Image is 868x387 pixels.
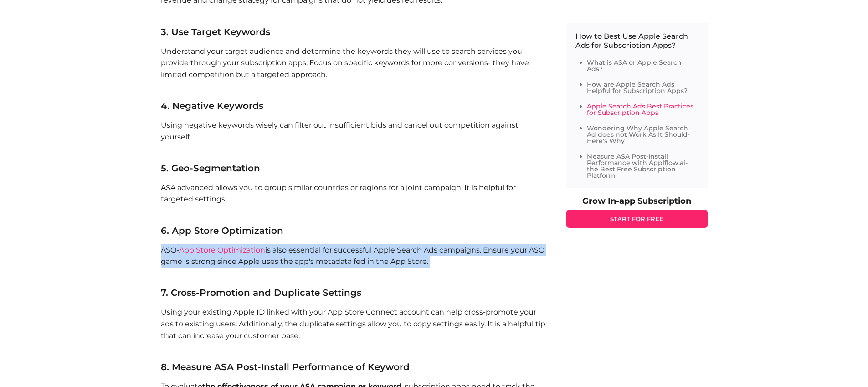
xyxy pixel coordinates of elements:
a: Wondering Why Apple Search Ad does not Work As It Should- Here's Why [587,124,690,145]
p: How to Best Use Apple Search Ads for Subscription Apps? [575,32,699,50]
p: Using your existing Apple ID linked with your App Store Connect account can help cross-promote yo... [161,306,548,353]
a: How are Apple Search Ads Helpful for Subscription Apps? [587,80,688,95]
a: START FOR FREE [566,210,708,228]
a: Apple Search Ads Best Practices for Subscription Apps [587,102,693,117]
h3: 5. Geo-Segmentation [161,164,548,173]
p: ASA advanced allows you to group similar countries or regions for a joint campaign. It is helpful... [161,182,548,217]
h3: 4. Negative Keywords [161,101,548,110]
p: Grow In-app Subscription [566,197,708,205]
h3: 3. Use Target Keywords [161,27,548,36]
a: Measure ASA Post-Install Performance with Applflow.ai- the Best Free Subscription Platform [587,152,688,180]
p: Using negative keywords wisely can filter out insufficient bids and cancel out competition agains... [161,119,548,155]
a: What is ASA or Apple Search Ads? [587,58,682,73]
a: App Store Optimization [179,246,265,254]
p: ASO- is also essential for successful Apple Search Ads campaigns. Ensure your ASO game is strong ... [161,244,548,279]
h3: 7. Cross-Promotion and Duplicate Settings [161,288,548,297]
h3: 8. Measure ASA Post-Install Performance of Keyword [161,362,548,372]
h3: 6. App Store Optimization [161,226,548,235]
p: Understand your target audience and determine the keywords they will use to search services you p... [161,46,548,92]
